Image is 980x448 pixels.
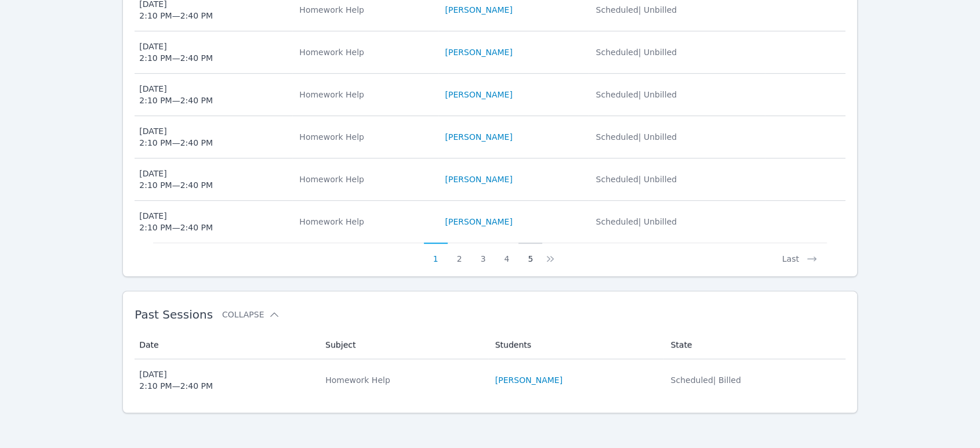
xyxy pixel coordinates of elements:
th: Students [488,331,664,359]
a: [PERSON_NAME] [495,374,562,386]
div: [DATE] 2:10 PM — 2:40 PM [139,168,213,191]
button: 4 [495,243,518,265]
div: [DATE] 2:10 PM — 2:40 PM [139,368,213,392]
div: [DATE] 2:10 PM — 2:40 PM [139,83,213,106]
tr: [DATE]2:10 PM—2:40 PMHomework Help[PERSON_NAME]Scheduled| Billed [135,359,845,401]
button: 2 [448,243,471,265]
div: Homework Help [299,89,431,100]
a: [PERSON_NAME] [445,131,513,143]
span: Scheduled | Unbilled [596,48,677,57]
button: Collapse [222,309,280,320]
div: Homework Help [299,46,431,58]
a: [PERSON_NAME] [445,174,513,185]
span: Scheduled | Unbilled [596,217,677,226]
div: [DATE] 2:10 PM — 2:40 PM [139,41,213,64]
div: Homework Help [299,131,431,143]
span: Scheduled | Unbilled [596,175,677,184]
div: Homework Help [299,4,431,16]
th: Date [135,331,318,359]
div: [DATE] 2:10 PM — 2:40 PM [139,125,213,149]
tr: [DATE]2:10 PM—2:40 PMHomework Help[PERSON_NAME]Scheduled| Unbilled [135,201,845,243]
th: Subject [318,331,488,359]
div: Homework Help [299,216,431,227]
button: 5 [518,243,542,265]
span: Scheduled | Unbilled [596,90,677,99]
div: [DATE] 2:10 PM — 2:40 PM [139,210,213,233]
th: State [663,331,845,359]
span: Scheduled | Unbilled [596,132,677,142]
span: Scheduled | Unbilled [596,5,677,15]
a: [PERSON_NAME] [445,4,513,16]
span: Scheduled | Billed [670,375,741,385]
button: 1 [424,243,448,265]
tr: [DATE]2:10 PM—2:40 PMHomework Help[PERSON_NAME]Scheduled| Unbilled [135,31,845,74]
div: Homework Help [299,174,431,185]
span: Past Sessions [135,308,213,321]
a: [PERSON_NAME] [445,216,513,227]
button: Last [773,243,827,265]
tr: [DATE]2:10 PM—2:40 PMHomework Help[PERSON_NAME]Scheduled| Unbilled [135,116,845,158]
button: 3 [471,243,495,265]
a: [PERSON_NAME] [445,89,513,100]
tr: [DATE]2:10 PM—2:40 PMHomework Help[PERSON_NAME]Scheduled| Unbilled [135,74,845,116]
tr: [DATE]2:10 PM—2:40 PMHomework Help[PERSON_NAME]Scheduled| Unbilled [135,158,845,201]
div: Homework Help [325,374,481,386]
a: [PERSON_NAME] [445,46,513,58]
